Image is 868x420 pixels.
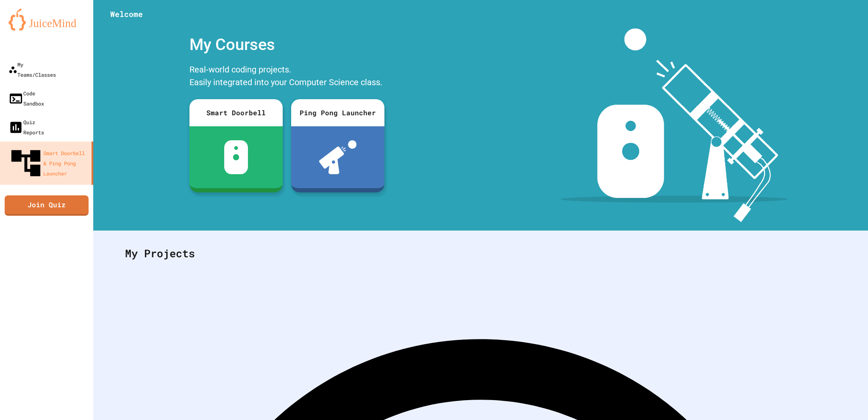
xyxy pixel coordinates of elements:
div: Quiz Reports [8,117,44,137]
div: Code Sandbox [8,88,44,108]
img: ppl-with-ball.png [319,140,357,174]
img: banner-image-my-projects.png [561,28,788,222]
div: My Projects [117,237,845,270]
div: My Teams/Classes [8,59,56,80]
div: My Courses [185,28,389,61]
div: Real-world coding projects. Easily integrated into your Computer Science class. [185,61,389,93]
img: logo-orange.svg [8,8,85,31]
div: Smart Doorbell [189,99,283,126]
div: Smart Doorbell & Ping Pong Launcher [8,146,88,181]
img: sdb-white.svg [224,140,248,174]
a: Join Quiz [5,195,89,216]
div: Ping Pong Launcher [291,99,384,126]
